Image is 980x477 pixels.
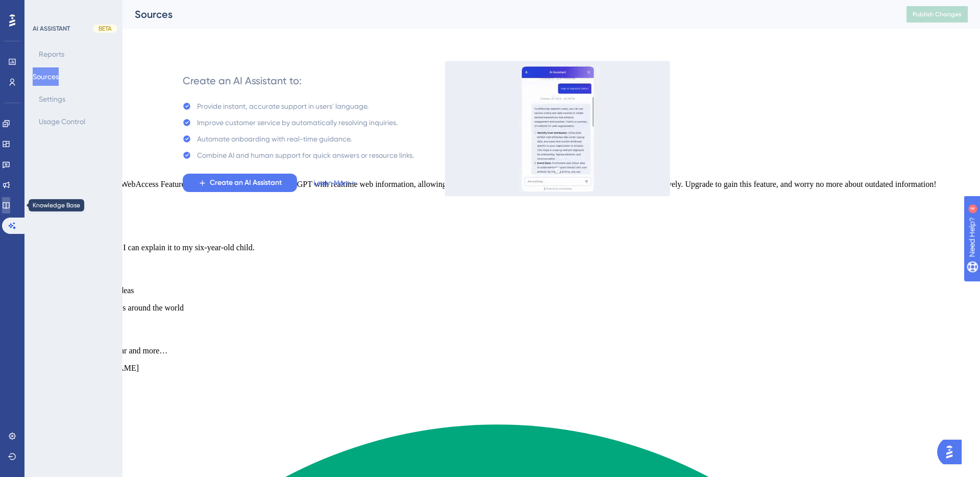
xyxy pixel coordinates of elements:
div: Provide instant, accurate support in users' language. [197,100,369,112]
button: Reports [33,45,70,63]
div: Create an AI Assistant to: [183,74,302,88]
div: Automate onboarding with real-time guidance. [197,133,352,145]
button: Sources [33,67,59,86]
iframe: UserGuiding AI Assistant Launcher [937,437,968,467]
button: Settings [33,90,71,108]
div: Sources [135,7,881,21]
button: Publish Changes [906,6,968,22]
button: Create an AI Assistant [183,174,297,192]
button: Usage Control [33,112,91,131]
div: Combine AI and human support for quick answers or resource links. [197,149,414,161]
div: Improve customer service by automatically resolving inquiries. [197,116,398,129]
img: 536038c8a6906fa413afa21d633a6c1c.gif [445,61,670,197]
a: Learn More > [313,177,355,189]
div: 4 [71,5,74,13]
span: Publish Changes [913,10,962,18]
span: Need Help? [24,3,64,15]
div: BETA [93,25,117,33]
div: AI ASSISTANT [33,25,70,33]
span: Create an AI Assistant [210,177,282,189]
